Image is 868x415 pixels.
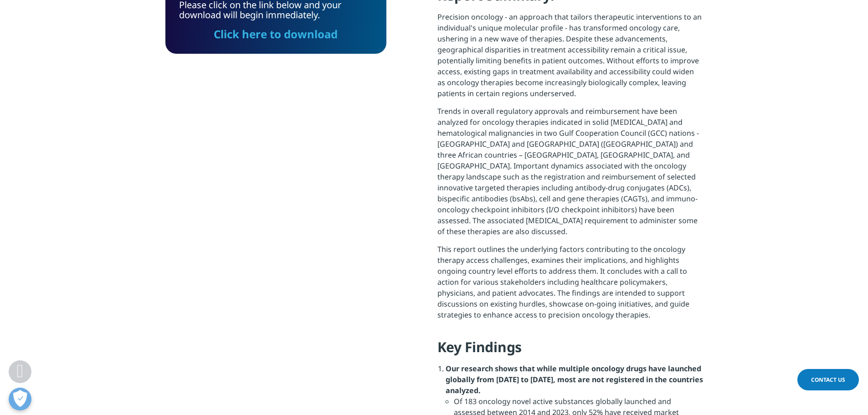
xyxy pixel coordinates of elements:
[437,106,703,244] p: Trends in overall regulatory approvals and reimbursement have been analyzed for oncology therapie...
[214,26,338,41] a: Click here to download
[797,369,859,390] a: Contact Us
[437,338,703,363] h4: Key Findings
[9,388,31,410] button: Open Preferences
[437,11,703,106] p: Precision oncology - an approach that tailors therapeutic interventions to an individual's unique...
[437,244,703,327] p: This report outlines the underlying factors contributing to the oncology therapy access challenge...
[811,376,845,384] span: Contact Us
[446,364,703,395] strong: Our research shows that while multiple oncology drugs have launched globally from [DATE] to [DATE...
